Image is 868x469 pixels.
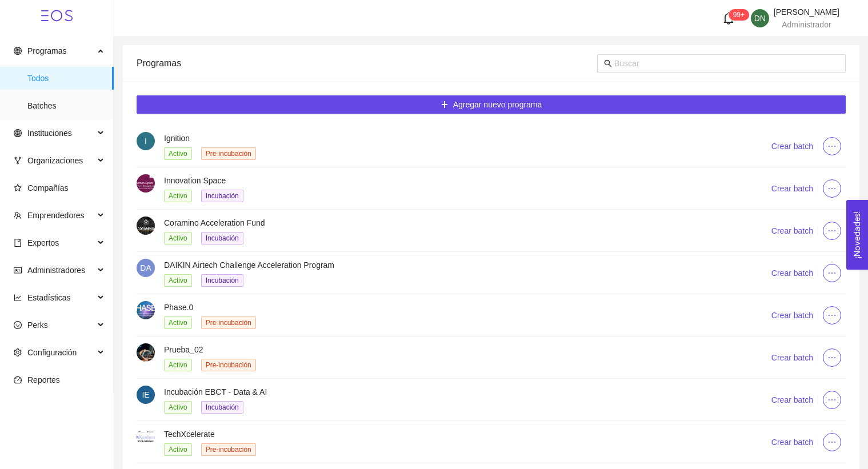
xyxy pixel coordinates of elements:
[771,179,814,198] button: Crear batch
[771,306,814,324] button: Crear batch
[27,183,69,193] span: Compañías
[27,266,85,275] span: Administradores
[27,156,83,165] span: Organizaciones
[771,436,813,448] span: Crear batch
[137,428,155,446] img: 1696886050011-TechXcelerate%20%281%29.png
[771,222,814,240] button: Crear batch
[823,184,841,193] span: ellipsis
[823,142,841,151] span: ellipsis
[137,95,846,114] button: plusAgregar nuevo programa
[14,184,22,192] span: star
[164,443,192,456] span: Activo
[722,12,735,25] span: bell
[164,316,192,329] span: Activo
[441,101,449,110] span: plus
[137,47,597,79] div: Programas
[137,301,155,319] img: 1706120507051-_PHASE.0%20EBCT%20SELECTION%20PROGRAM%20%281%29.png
[823,391,841,409] button: ellipsis
[823,311,841,320] span: ellipsis
[14,348,22,356] span: setting
[142,386,149,404] span: IE
[771,137,814,155] button: Crear batch
[729,9,749,21] sup: 521
[782,20,831,29] span: Administrador
[14,321,22,329] span: smile
[164,359,192,371] span: Activo
[27,293,70,302] span: Estadísticas
[164,132,743,145] h4: Ignition
[771,309,813,322] span: Crear batch
[164,190,192,202] span: Activo
[164,217,743,229] h4: Coramino Acceleration Fund
[823,226,841,235] span: ellipsis
[201,274,243,287] span: Incubación
[27,238,59,247] span: Expertos
[201,147,256,160] span: Pre-incubación
[823,268,841,278] span: ellipsis
[771,264,814,282] button: Crear batch
[823,433,841,451] button: ellipsis
[771,394,813,406] span: Crear batch
[27,129,72,138] span: Instituciones
[164,401,192,414] span: Activo
[754,9,766,27] span: DN
[14,239,22,247] span: book
[771,267,813,279] span: Crear batch
[164,174,743,187] h4: Innovation Space
[27,348,77,357] span: Configuración
[164,232,192,244] span: Activo
[823,306,841,324] button: ellipsis
[823,222,841,240] button: ellipsis
[164,428,743,440] h4: TechXcelerate
[14,266,22,274] span: idcard
[771,225,813,237] span: Crear batch
[823,264,841,282] button: ellipsis
[27,320,48,330] span: Perks
[164,301,743,314] h4: Phase.0
[27,94,105,117] span: Batches
[201,316,256,329] span: Pre-incubación
[201,401,243,414] span: Incubación
[14,47,22,55] span: global
[14,157,22,165] span: fork
[201,190,243,202] span: Incubación
[164,147,192,160] span: Activo
[14,294,22,302] span: line-chart
[823,353,841,362] span: ellipsis
[137,217,155,235] img: 1725299089917-Banner%20%281%29.png
[823,137,841,155] button: ellipsis
[14,129,22,137] span: global
[14,376,22,384] span: dashboard
[14,211,22,219] span: team
[771,391,814,409] button: Crear batch
[771,348,814,367] button: Crear batch
[823,438,841,447] span: ellipsis
[771,140,813,153] span: Crear batch
[137,174,155,193] img: 1759259642387-Toolkit%20Future%20of%20Support%20Services%20.png
[164,259,743,271] h4: DAIKIN Airtech Challenge Acceleration Program
[614,57,839,70] input: Buscar
[164,343,743,356] h4: Prueba_02
[604,59,612,67] span: search
[145,132,147,150] span: I
[823,179,841,198] button: ellipsis
[846,200,868,270] button: Open Feedback Widget
[27,46,66,55] span: Programas
[771,182,813,195] span: Crear batch
[27,67,105,90] span: Todos
[201,443,256,456] span: Pre-incubación
[823,348,841,367] button: ellipsis
[453,98,542,111] span: Agregar nuevo programa
[27,375,60,384] span: Reportes
[823,395,841,404] span: ellipsis
[164,386,743,398] h4: Incubación EBCT - Data & AI
[137,343,155,362] img: 1700760686541-empresario-global-conceptos-comunicacion-futurista-esfera-brillante-generados-ia.jpg
[164,274,192,287] span: Activo
[201,359,256,371] span: Pre-incubación
[140,259,151,277] span: DA
[201,232,243,244] span: Incubación
[27,211,85,220] span: Emprendedores
[771,351,813,364] span: Crear batch
[774,7,839,17] span: [PERSON_NAME]
[771,433,814,451] button: Crear batch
